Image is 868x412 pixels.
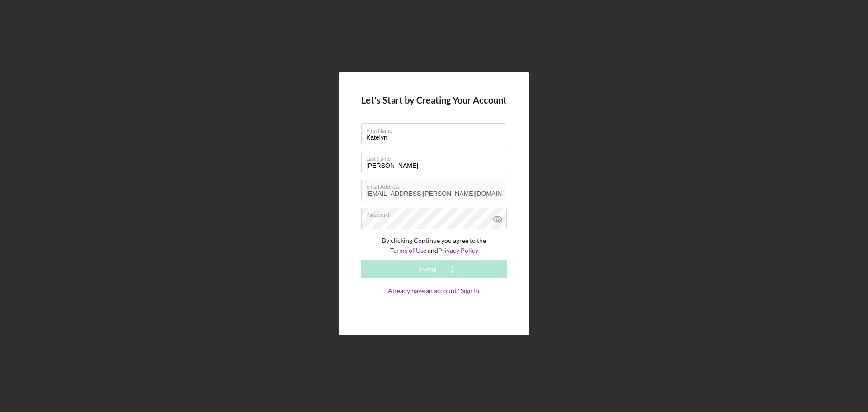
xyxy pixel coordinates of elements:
label: Email Address [366,180,506,190]
a: Terms of Use [390,246,426,254]
label: Last Name [366,152,506,162]
div: Saving [418,260,436,278]
label: Password [366,208,506,218]
h4: Let's Start by Creating Your Account [361,95,507,105]
a: Already have an account? Sign In. [361,287,507,313]
a: Privacy Policy [438,246,478,254]
label: First Name [366,124,506,134]
p: By clicking Continue you agree to the and [361,236,507,256]
button: Saving [361,260,507,278]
